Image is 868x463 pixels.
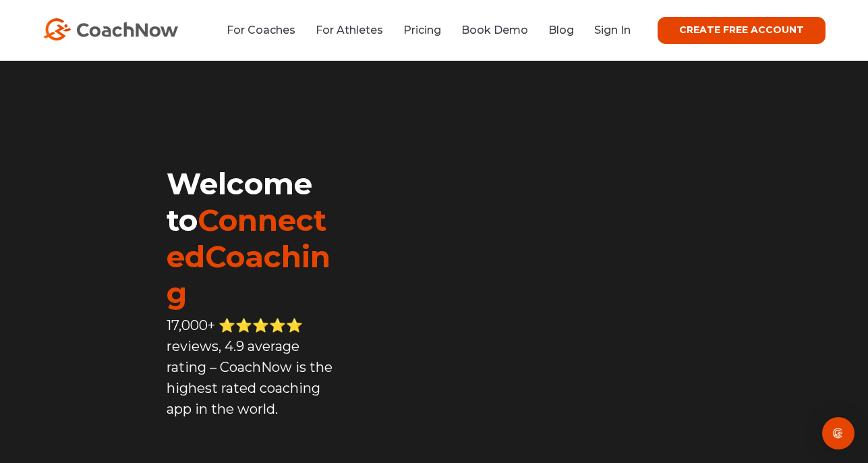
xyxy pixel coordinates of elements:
[43,18,178,40] img: CoachNow Logo
[167,202,330,311] span: ConnectedCoaching
[167,317,332,417] span: 17,000+ ⭐️⭐️⭐️⭐️⭐️ reviews, 4.9 average rating – CoachNow is the highest rated coaching app in th...
[822,417,855,450] div: Open Intercom Messenger
[167,165,337,311] h1: Welcome to
[316,24,383,36] a: For Athletes
[548,24,574,36] a: Blog
[227,24,295,36] a: For Coaches
[461,24,528,36] a: Book Demo
[403,24,441,36] a: Pricing
[594,24,631,36] a: Sign In
[658,17,826,44] a: CREATE FREE ACCOUNT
